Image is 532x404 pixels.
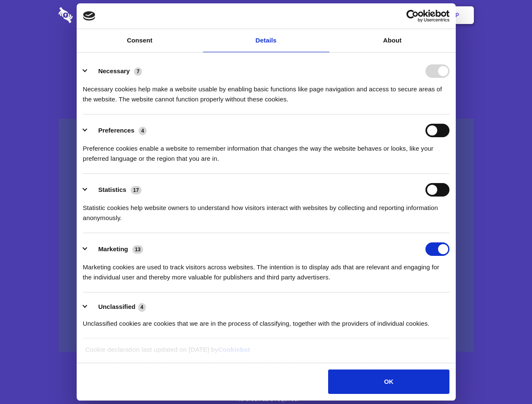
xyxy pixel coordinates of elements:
label: Marketing [98,245,128,252]
div: Unclassified cookies are cookies that we are in the process of classifying, together with the pro... [83,312,449,329]
a: About [329,29,456,52]
a: Details [203,29,329,52]
img: logo [83,11,96,21]
img: logo-wordmark-white-trans-d4663122ce5f474addd5e946df7df03e33cb6a1c49d2221995e7729f52c070b2.svg [59,7,131,23]
label: Preferences [98,127,134,134]
div: Preference cookies enable a website to remember information that changes the way the website beha... [83,137,449,164]
a: Consent [77,29,203,52]
span: 4 [138,303,146,311]
a: Wistia video thumbnail [59,119,474,352]
button: Preferences (4) [83,124,152,137]
a: Contact [342,2,380,28]
span: 4 [139,127,147,135]
a: Login [382,2,419,28]
div: Marketing cookies are used to track visitors across websites. The intention is to display ads tha... [83,256,449,282]
a: Usercentrics Cookiebot - opens in a new window [376,10,449,22]
span: 17 [131,186,142,194]
button: OK [328,369,449,394]
button: Statistics (17) [83,183,147,197]
div: Cookie declaration last updated on [DATE] by [79,345,453,361]
h1: Eliminate Slack Data Loss. [59,38,474,68]
label: Necessary [98,67,130,74]
a: Pricing [247,2,284,28]
span: 13 [132,245,143,254]
span: 7 [134,67,142,76]
iframe: Drift Widget Chat Controller [490,362,522,394]
button: Necessary (7) [83,64,147,78]
a: Cookiebot [218,346,250,353]
button: Unclassified (4) [83,302,151,312]
div: Statistic cookies help website owners to understand how visitors interact with websites by collec... [83,197,449,223]
label: Statistics [98,186,126,193]
div: Necessary cookies help make a website usable by enabling basic functions like page navigation and... [83,78,449,104]
button: Marketing (13) [83,242,149,256]
h4: Auto-redaction of sensitive data, encrypted data sharing and self-destructing private chats. Shar... [59,77,474,104]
